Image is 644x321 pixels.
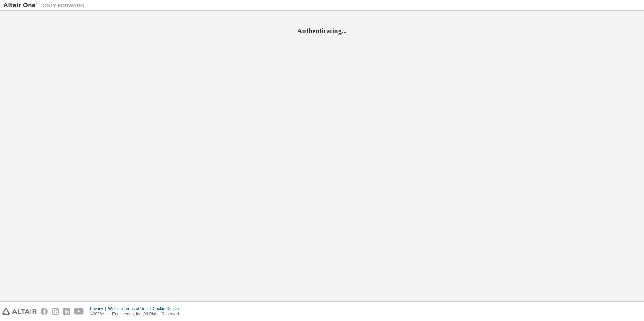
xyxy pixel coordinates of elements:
[3,27,641,35] h2: Authenticating...
[41,308,48,315] img: facebook.svg
[74,308,84,315] img: youtube.svg
[108,306,153,311] div: Website Terms of Use
[52,308,59,315] img: instagram.svg
[3,2,88,9] img: Altair One
[90,311,186,317] p: © 2025 Altair Engineering, Inc. All Rights Reserved.
[90,306,108,311] div: Privacy
[63,308,70,315] img: linkedin.svg
[153,306,185,311] div: Cookie Consent
[2,308,37,315] img: altair_logo.svg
